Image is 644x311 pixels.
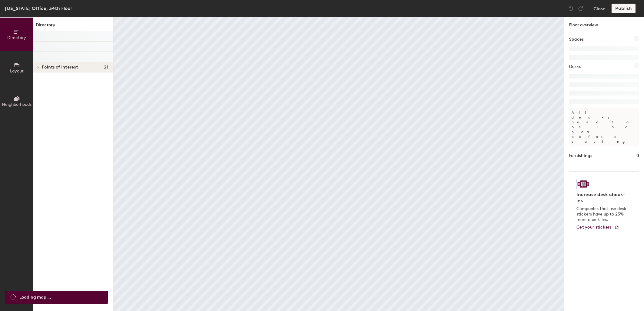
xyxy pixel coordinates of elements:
h4: Increase desk check-ins [576,192,628,204]
p: Companies that use desk stickers have up to 25% more check-ins. [576,206,628,222]
span: Layout [10,69,24,74]
h1: Spaces [569,36,584,43]
img: Redo [578,5,584,12]
img: Undo [568,5,574,12]
a: Get your stickers [576,225,619,230]
span: Points of interest [42,65,78,70]
button: Close [593,4,605,13]
h1: Directory [33,22,113,31]
span: 21 [104,65,108,70]
p: All desks need to be in a pod before saving [569,108,639,146]
h1: Furnishings [569,152,592,159]
span: Neighborhoods [2,102,32,107]
h1: 0 [636,152,639,159]
span: Directory [7,35,26,40]
img: Sticker logo [576,179,590,189]
span: Loading map ... [19,294,51,301]
h1: Desks [569,63,581,70]
span: Get your stickers [576,225,612,230]
div: [US_STATE] Office, 34th Floor [5,5,72,12]
h1: Floor overview [564,17,644,31]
